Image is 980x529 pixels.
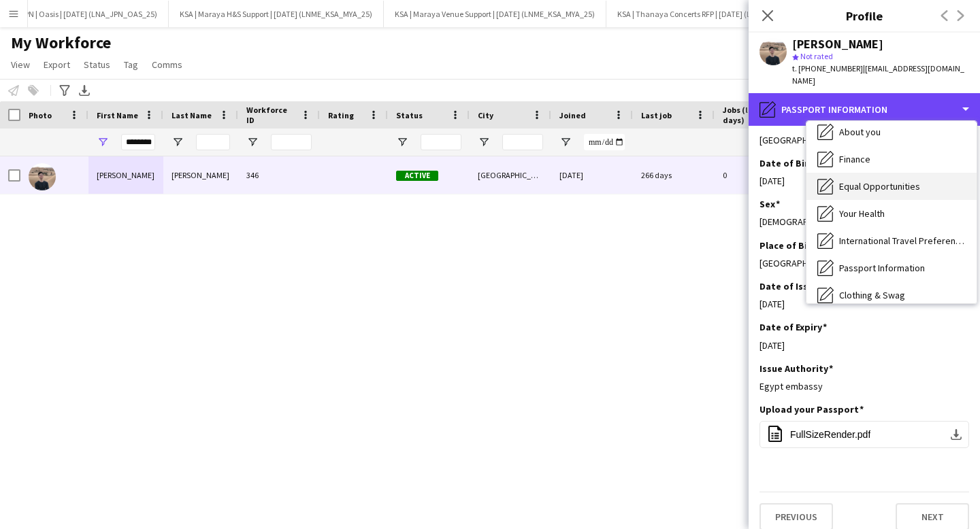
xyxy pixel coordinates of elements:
button: Open Filter Menu [478,136,490,148]
span: Photo [29,110,52,120]
img: Elhassan Ali [29,163,56,190]
div: 266 days [633,156,715,194]
div: Finance [806,146,977,173]
input: First Name Filter Input [121,134,155,150]
div: Your Health [806,200,977,227]
span: Comms [152,58,182,71]
div: [PERSON_NAME] [792,38,883,50]
h3: Date of Birth [759,157,823,169]
a: Status [78,56,116,73]
div: [PERSON_NAME] [163,156,238,194]
span: Passport Information [839,262,925,274]
h3: Sex [759,198,780,210]
button: KSA | Thanaya Concerts RFP | [DATE] (LNME_KSA_TCR_25) [606,1,828,27]
h3: Date of Issue [759,280,823,292]
button: Open Filter Menu [171,136,184,148]
button: Open Filter Menu [396,136,408,148]
span: My Workforce [11,33,111,53]
input: Status Filter Input [421,134,461,150]
button: KSA | Maraya H&S Support | [DATE] (LNME_KSA_MYA_25) [169,1,384,27]
h3: Date of Expiry [759,321,827,333]
h3: Place of Birth [759,239,826,252]
input: Last Name Filter Input [196,134,230,150]
div: 0 [715,156,803,194]
span: Equal Opportunities [839,180,920,192]
div: [GEOGRAPHIC_DATA] [759,134,969,146]
span: International Travel Preferences [839,235,966,247]
span: Status [84,58,110,71]
span: t. [PHONE_NUMBER] [792,63,863,73]
span: FullSizeRender.pdf [790,429,870,440]
button: FullSizeRender.pdf [759,421,969,448]
span: Jobs (last 90 days) [723,105,779,125]
span: Workforce ID [246,105,295,125]
a: Comms [146,56,188,73]
span: Export [44,58,70,71]
span: About you [839,126,881,138]
input: Workforce ID Filter Input [271,134,312,150]
span: City [478,110,493,120]
a: Tag [118,56,144,73]
span: Rating [328,110,354,120]
span: View [11,58,30,71]
div: About you [806,118,977,146]
span: Tag [124,58,138,71]
app-action-btn: Advanced filters [56,82,73,99]
span: Active [396,171,438,181]
app-action-btn: Export XLSX [76,82,93,99]
h3: Profile [749,7,980,24]
div: Passport Information [749,93,980,126]
span: Last Name [171,110,212,120]
div: Equal Opportunities [806,173,977,200]
span: Your Health [839,207,885,220]
div: International Travel Preferences [806,227,977,254]
div: Clothing & Swag [806,281,977,309]
div: [PERSON_NAME] [88,156,163,194]
button: JPN | Oasis | [DATE] (LNA_JPN_OAS_25) [10,1,169,27]
input: City Filter Input [502,134,543,150]
button: Open Filter Menu [97,136,109,148]
input: Joined Filter Input [584,134,625,150]
span: Joined [559,110,586,120]
span: Clothing & Swag [839,289,905,301]
span: Last job [641,110,672,120]
div: [GEOGRAPHIC_DATA] [759,257,969,269]
div: [DATE] [759,175,969,187]
button: KSA | Maraya Venue Support | [DATE] (LNME_KSA_MYA_25) [384,1,606,27]
h3: Issue Authority [759,362,833,375]
div: [DATE] [551,156,633,194]
button: Open Filter Menu [559,136,572,148]
span: Finance [839,153,870,165]
div: [GEOGRAPHIC_DATA] [470,156,551,194]
h3: Upload your Passport [759,403,864,415]
div: Passport Information [806,254,977,281]
span: Status [396,110,423,120]
span: Not rated [800,51,833,61]
span: First Name [97,110,138,120]
div: Egypt embassy [759,380,969,392]
div: 346 [238,156,320,194]
div: [DATE] [759,298,969,310]
button: Open Filter Menu [246,136,259,148]
span: | [EMAIL_ADDRESS][DOMAIN_NAME] [792,63,964,86]
a: Export [38,56,76,73]
a: View [5,56,35,73]
div: [DATE] [759,339,969,352]
div: [DEMOGRAPHIC_DATA] [759,216,969,228]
